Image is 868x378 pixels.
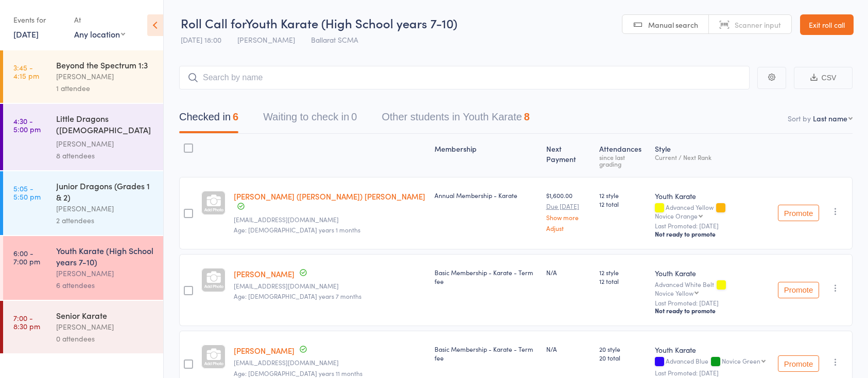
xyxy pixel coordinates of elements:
[13,249,40,265] time: 6:00 - 7:00 pm
[435,268,538,285] div: Basic Membership - Karate - Term fee
[13,63,39,80] time: 3:45 - 4:15 pm
[794,67,853,89] button: CSV
[546,268,592,277] div: N/A
[435,191,538,200] div: Annual Membership - Karate
[655,281,770,296] div: Advanced White Belt
[599,277,646,285] span: 12 total
[778,282,819,298] button: Promote
[655,369,770,376] small: Last Promoted: [DATE]
[56,113,154,138] div: Little Dragons ([DEMOGRAPHIC_DATA] Kindy & Prep)
[311,34,358,45] span: Ballarat SCMA
[56,203,154,214] div: [PERSON_NAME]
[3,301,163,353] a: 7:00 -8:30 pmSenior Karate[PERSON_NAME]0 attendees
[546,225,592,231] a: Adjust
[546,345,592,353] div: N/A
[351,111,357,122] div: 0
[655,307,770,315] div: Not ready to promote
[234,369,362,377] span: Age: [DEMOGRAPHIC_DATA] years 11 months
[179,66,750,89] input: Search by name
[56,321,154,333] div: [PERSON_NAME]
[234,191,425,202] a: [PERSON_NAME] ([PERSON_NAME]) [PERSON_NAME]
[599,191,646,200] span: 12 style
[13,314,40,330] time: 7:00 - 8:30 pm
[3,236,163,300] a: 6:00 -7:00 pmYouth Karate (High School years 7-10)[PERSON_NAME]6 attendees
[788,113,811,123] label: Sort by
[13,184,41,201] time: 5:05 - 5:50 pm
[599,268,646,277] span: 12 style
[263,106,357,133] button: Waiting to check in0
[234,216,426,223] small: ansmurri@outlook.com
[546,203,592,210] small: Due [DATE]
[655,204,770,219] div: Advanced Yellow
[381,106,530,133] button: Other students in Youth Karate8
[778,205,819,221] button: Promote
[655,345,770,355] div: Youth Karate
[237,34,295,45] span: [PERSON_NAME]
[599,353,646,362] span: 20 total
[813,113,847,123] div: Last name
[74,11,125,28] div: At
[546,214,592,221] a: Show more
[56,279,154,291] div: 6 attendees
[655,230,770,238] div: Not ready to promote
[56,214,154,226] div: 2 attendees
[3,50,163,103] a: 3:45 -4:15 pmBeyond the Spectrum 1:3[PERSON_NAME]1 attendee
[56,267,154,279] div: [PERSON_NAME]
[655,222,770,229] small: Last Promoted: [DATE]
[233,111,238,122] div: 6
[655,212,698,219] div: Novice Orange
[56,333,154,345] div: 0 attendees
[655,191,770,201] div: Youth Karate
[179,106,238,133] button: Checked in6
[56,138,154,150] div: [PERSON_NAME]
[651,138,774,172] div: Style
[234,359,426,366] small: maggielk1@yahoo.com.au
[735,20,781,30] span: Scanner input
[56,59,154,70] div: Beyond the Spectrum 1:3
[234,345,294,356] a: [PERSON_NAME]
[234,225,360,234] span: Age: [DEMOGRAPHIC_DATA] years 1 months
[56,150,154,161] div: 8 attendees
[778,355,819,372] button: Promote
[800,14,854,35] a: Exit roll call
[655,357,770,366] div: Advanced Blue
[13,117,41,133] time: 4:30 - 5:00 pm
[234,282,426,290] small: samanthamedbury1@hotmail.com
[181,34,221,45] span: [DATE] 18:00
[599,200,646,208] span: 12 total
[56,70,154,82] div: [PERSON_NAME]
[648,20,698,30] span: Manual search
[56,245,154,267] div: Youth Karate (High School years 7-10)
[546,191,592,231] div: $1,600.00
[430,138,542,172] div: Membership
[234,292,361,300] span: Age: [DEMOGRAPHIC_DATA] years 7 months
[655,268,770,278] div: Youth Karate
[655,299,770,307] small: Last Promoted: [DATE]
[599,345,646,353] span: 20 style
[3,171,163,235] a: 5:05 -5:50 pmJunior Dragons (Grades 1 & 2)[PERSON_NAME]2 attendees
[599,154,646,167] div: since last grading
[722,357,760,364] div: Novice Green
[234,268,294,279] a: [PERSON_NAME]
[435,345,538,362] div: Basic Membership - Karate - Term fee
[542,138,596,172] div: Next Payment
[524,111,530,122] div: 8
[13,11,64,28] div: Events for
[56,310,154,321] div: Senior Karate
[655,290,693,296] div: Novice Yellow
[56,82,154,94] div: 1 attendee
[246,14,457,31] span: Youth Karate (High School years 7-10)
[655,154,770,160] div: Current / Next Rank
[74,28,125,40] div: Any location
[3,104,163,170] a: 4:30 -5:00 pmLittle Dragons ([DEMOGRAPHIC_DATA] Kindy & Prep)[PERSON_NAME]8 attendees
[595,138,650,172] div: Atten­dances
[56,180,154,203] div: Junior Dragons (Grades 1 & 2)
[181,14,246,31] span: Roll Call for
[13,28,39,40] a: [DATE]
